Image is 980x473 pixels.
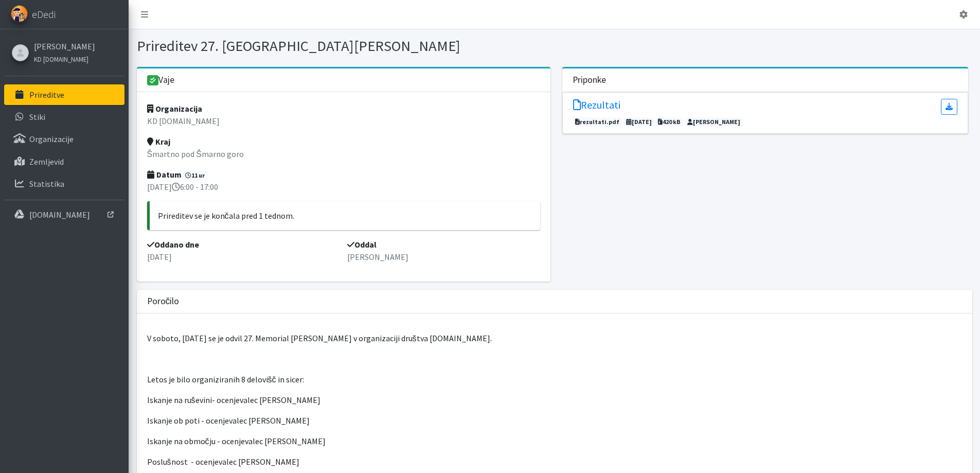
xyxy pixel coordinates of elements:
a: [PERSON_NAME] [34,40,95,52]
h3: Poročilo [147,296,180,307]
p: Iskanje ob poti - ocenjevalec [PERSON_NAME] [147,414,962,427]
strong: Oddal [347,239,377,250]
h5: Rezultati [573,99,620,111]
p: Prireditev se je končala pred 1 tednom. [158,209,532,222]
p: Statistika [29,179,64,189]
p: [DOMAIN_NAME] [29,209,90,220]
p: V soboto, [DATE] se je odvil 27. Memorial [PERSON_NAME] v organizaciji društva [DOMAIN_NAME]. [147,332,962,344]
p: [DATE] 6:00 - 17:00 [147,181,541,193]
span: eDedi [32,7,56,22]
strong: Oddano dne [147,239,199,250]
a: Stiki [4,107,124,127]
p: KD [DOMAIN_NAME] [147,115,541,127]
strong: Kraj [147,136,170,147]
img: eDedi [11,5,28,22]
span: [PERSON_NAME] [685,117,743,127]
p: Organizacije [29,134,74,144]
p: Poslušnost - ocenjevalec [PERSON_NAME] [147,456,962,468]
a: Prireditve [4,84,124,105]
strong: Organizacija [147,103,202,114]
small: KD [DOMAIN_NAME] [34,55,88,63]
span: [DATE] [623,117,654,127]
p: [DATE] [147,251,340,263]
p: Prireditve [29,90,64,100]
h1: Prireditev 27. [GEOGRAPHIC_DATA][PERSON_NAME] [137,37,551,55]
h3: Vaje [147,75,175,86]
p: Iskanje na ruševini- ocenjevalec [PERSON_NAME] [147,394,962,406]
a: [DOMAIN_NAME] [4,204,124,225]
a: Rezultati [573,99,620,115]
a: KD [DOMAIN_NAME] [34,52,95,65]
p: [PERSON_NAME] [347,251,540,263]
p: Stiki [29,112,45,122]
p: Letos je bilo organiziranih 8 delovišč in sicer: [147,373,962,386]
a: Organizacije [4,129,124,149]
span: 420 kB [656,117,684,127]
p: Šmartno pod Šmarno goro [147,148,541,160]
a: Zemljevid [4,151,124,172]
p: Zemljevid [29,156,64,167]
span: 11 ur [183,171,208,180]
p: Iskanje na območju - ocenjevalec [PERSON_NAME] [147,435,962,447]
a: Statistika [4,173,124,194]
span: rezultati.pdf [573,117,622,127]
strong: Datum [147,169,182,180]
h3: Priponke [573,75,606,85]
